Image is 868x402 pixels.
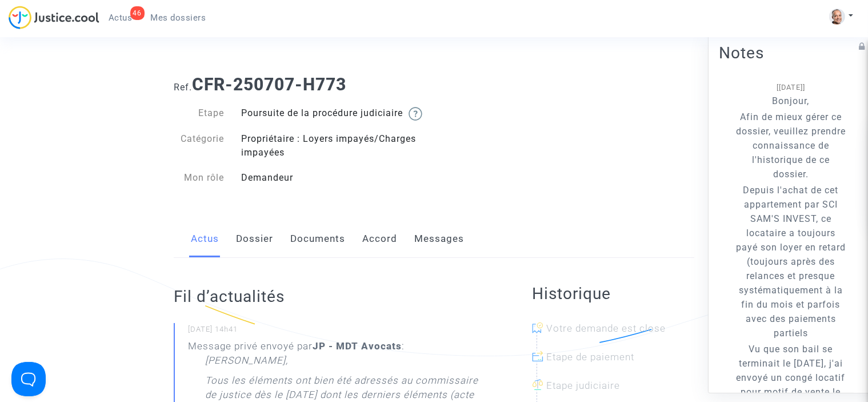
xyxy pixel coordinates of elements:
[11,362,46,396] iframe: Help Scout Beacon - Open
[777,82,805,91] span: [[DATE]]
[109,13,133,23] span: Actus
[290,220,345,258] a: Documents
[719,42,863,62] h2: Notes
[130,6,145,20] div: 46
[233,171,434,185] div: Demandeur
[99,9,142,26] a: 46Actus
[205,353,288,373] p: [PERSON_NAME],
[233,132,434,160] div: Propriétaire : Loyers impayés/Charges impayées
[191,220,219,258] a: Actus
[188,324,486,339] small: [DATE] 14h41
[192,74,346,94] b: CFR-250707-H773
[532,284,694,304] h2: Historique
[414,220,464,258] a: Messages
[174,82,192,93] span: Ref.
[9,6,99,29] img: jc-logo.svg
[362,220,397,258] a: Accord
[736,109,846,181] p: Afin de mieux gérer ce dossier, veuillez prendre connaissance de l'historique de ce dossier.
[546,323,666,334] span: Votre demande est close
[165,106,233,121] div: Etape
[151,13,206,23] span: Mes dossiers
[409,107,422,121] img: help.svg
[142,9,215,26] a: Mes dossiers
[165,171,233,185] div: Mon rôle
[736,183,846,340] p: Depuis l'achat de cet appartement par SCI SAM'S INVEST, ce locataire a toujours payé son loyer en...
[165,132,233,160] div: Catégorie
[174,286,486,307] h2: Fil d’actualités
[736,93,846,108] p: Bonjour,
[313,340,402,352] b: JP - MDT Avocats
[233,106,434,121] div: Poursuite de la procédure judiciaire
[236,220,273,258] a: Dossier
[829,9,845,25] img: ACg8ocKZU31xno-LpBqyWwI6qQfhaET-15XAm_d3fkRpZRSuTkJYLxqnFA=s96-c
